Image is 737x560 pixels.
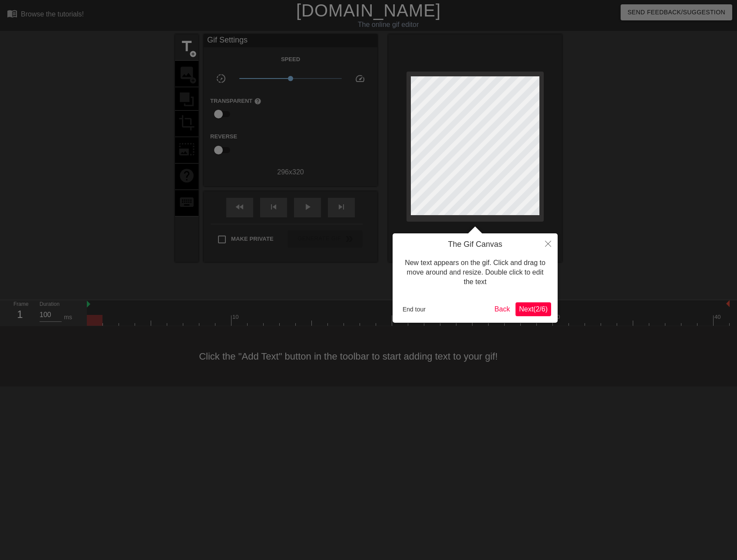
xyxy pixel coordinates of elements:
[399,249,551,296] div: New text appears on the gif. Click and drag to move around and resize. Double click to edit the text
[399,303,429,316] button: End tour
[539,233,558,253] button: Close
[399,240,551,249] h4: The Gif Canvas
[519,305,548,313] span: Next ( 2 / 6 )
[491,302,514,316] button: Back
[516,302,551,316] button: Next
